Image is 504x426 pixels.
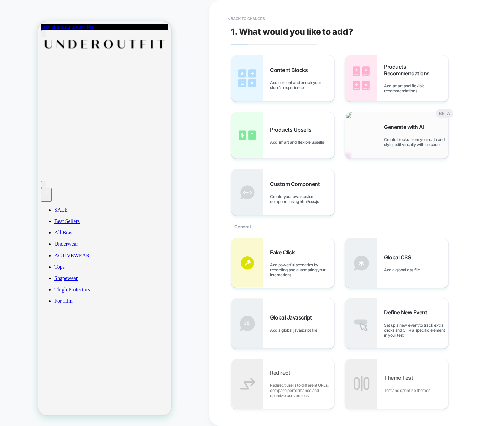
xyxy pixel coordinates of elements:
a: Underwear [16,220,130,226]
a: ACTIVEWEAR [16,231,130,237]
span: Global CSS [384,254,414,261]
a: All Bras [16,208,130,214]
a: Best Sellers [16,197,130,203]
span: Custom Component [270,181,323,187]
span: Fake Click [270,249,298,256]
span: Global Javascript [270,314,315,321]
a: SALE [16,186,130,192]
span: Products Upsells [270,126,315,133]
span: Create blocks from your data and style, edit visually with no code [384,137,448,147]
button: Open search [3,159,8,166]
img: Logo [3,16,130,29]
div: General [231,216,449,238]
div: 1 / 1 [3,3,135,9]
span: Generate with AI [384,124,427,130]
span: Products Recommendations [384,63,448,77]
span: Redirect [270,369,293,376]
a: For Him [16,277,130,283]
a: Go to account page [3,153,130,159]
span: Define New Event [384,309,430,316]
span: Add content and enrich your store's experience [270,80,334,90]
a: Go to homepage [3,25,130,30]
div: 2 [5,167,11,173]
span: Add a global css file [384,267,423,272]
a: Shapewear [16,254,130,260]
div: BETA [436,109,453,118]
span: 1. What would you like to add? [231,27,353,37]
span: Content Blocks [270,67,311,73]
span: Add smart and flexible upsells [270,140,327,145]
span: Add powerful scenarios by recording and automating your interactions [270,262,334,277]
span: Theme Test [384,374,416,381]
span: Add a global javascript file [270,328,321,333]
span: Add smart and flexible recommendations [384,83,448,93]
a: Thigh Protectors [16,265,130,271]
span: Test and optimize themes [384,388,433,393]
button: Open cart [3,166,13,180]
button: < Back to changes [224,13,268,24]
a: Free shipping orders $85+ [3,3,59,8]
span: Set up a new event to track extra clicks and CTR a specific element in your test [384,323,448,338]
span: Redirect users to different URLs, compare performance and optimize conversions [270,383,334,398]
span: Create your own custom componet using html/css/js [270,194,334,204]
a: Tops [16,242,130,248]
button: Open menu [3,9,8,16]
